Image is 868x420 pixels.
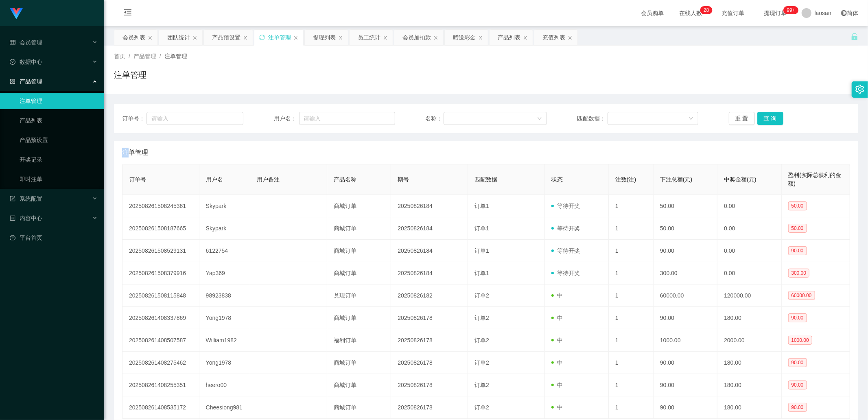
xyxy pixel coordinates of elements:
span: 盈利(实际总获利的金额) [788,172,842,187]
td: 20250826184 [391,240,468,262]
div: 团队统计 [167,30,190,45]
a: 产品预设置 [20,132,98,148]
sup: 976 [784,6,798,14]
td: 1 [609,307,654,329]
span: 充值订单 [718,10,749,16]
td: 202508261408337869 [122,307,199,329]
td: 1 [609,240,654,262]
td: 6122754 [199,240,251,262]
img: logo.9652507e.png [10,8,23,20]
button: 重 置 [729,112,755,125]
td: 90.00 [654,352,717,374]
p: 2 [704,6,706,14]
a: 注单管理 [20,93,98,109]
i: 图标: setting [855,85,864,94]
div: 注单管理 [268,30,291,45]
div: 会员列表 [122,30,145,45]
td: Skypark [199,217,251,240]
span: 中 [551,404,563,411]
td: 90.00 [654,374,717,396]
td: 1000.00 [654,329,717,352]
span: 期号 [398,176,409,183]
td: Yap369 [199,262,251,284]
span: 订单1 [474,203,489,209]
i: 图标: unlock [851,33,858,40]
td: 福利订单 [327,329,391,352]
span: 订单1 [474,247,489,254]
td: 180.00 [717,374,781,396]
span: 注单管理 [122,148,148,157]
td: 1 [609,374,654,396]
span: 订单2 [474,382,489,388]
span: 等待开奖 [551,270,580,276]
div: 产品预设置 [212,30,241,45]
i: 图标: close [383,35,388,40]
span: 订单2 [474,337,489,343]
span: / [129,53,130,59]
td: 兑现订单 [327,284,391,307]
td: 商城订单 [327,307,391,329]
td: 1 [609,195,654,217]
td: 202508261508379916 [122,262,199,284]
td: 1 [609,217,654,240]
i: 图标: close [192,35,197,40]
span: 1000.00 [788,336,812,345]
span: 订单2 [474,315,489,321]
span: 订单2 [474,404,489,411]
i: 图标: down [537,116,542,122]
i: 图标: global [841,10,847,16]
i: 图标: close [338,35,343,40]
td: Yong1978 [199,307,251,329]
div: 赠送彩金 [453,30,476,45]
input: 请输入 [146,112,243,125]
td: 180.00 [717,352,781,374]
div: 提现列表 [313,30,336,45]
span: / [160,53,161,59]
a: 即时注单 [20,171,98,187]
td: 商城订单 [327,396,391,419]
td: 202508261508245361 [122,195,199,217]
td: 50.00 [654,217,717,240]
td: 50.00 [654,195,717,217]
i: 图标: appstore-o [10,79,15,84]
span: 中 [551,382,563,388]
span: 中 [551,292,563,299]
a: 开奖记录 [20,151,98,168]
span: 订单2 [474,292,489,299]
td: 商城订单 [327,195,391,217]
span: 中奖金额(元) [724,176,756,183]
span: 90.00 [788,358,807,367]
span: 50.00 [788,201,807,210]
td: 商城订单 [327,240,391,262]
i: 图标: close [523,35,528,40]
td: 98923838 [199,284,251,307]
sup: 28 [700,6,712,14]
td: Cheesiong981 [199,396,251,419]
td: 1 [609,284,654,307]
td: 90.00 [654,307,717,329]
div: 会员加扣款 [402,30,431,45]
span: 用户名： [274,114,299,123]
span: 产品管理 [133,53,156,59]
td: 商城订单 [327,262,391,284]
span: 下注总额(元) [660,176,692,183]
div: 员工统计 [358,30,380,45]
td: 1 [609,329,654,352]
div: 充值列表 [542,30,565,45]
span: 90.00 [788,313,807,322]
span: 中 [551,315,563,321]
span: 匹配数据 [474,176,497,183]
span: 订单1 [474,270,489,276]
i: 图标: close [148,35,153,40]
span: 用户备注 [257,176,280,183]
span: 状态 [551,176,563,183]
button: 查 询 [757,112,783,125]
td: 20250826184 [391,195,468,217]
h1: 注单管理 [114,69,146,81]
span: 90.00 [788,381,807,389]
td: 202508261508187665 [122,217,199,240]
span: 60000.00 [788,291,815,300]
td: 202508261408507587 [122,329,199,352]
a: 产品列表 [20,112,98,129]
span: 名称： [425,114,444,123]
